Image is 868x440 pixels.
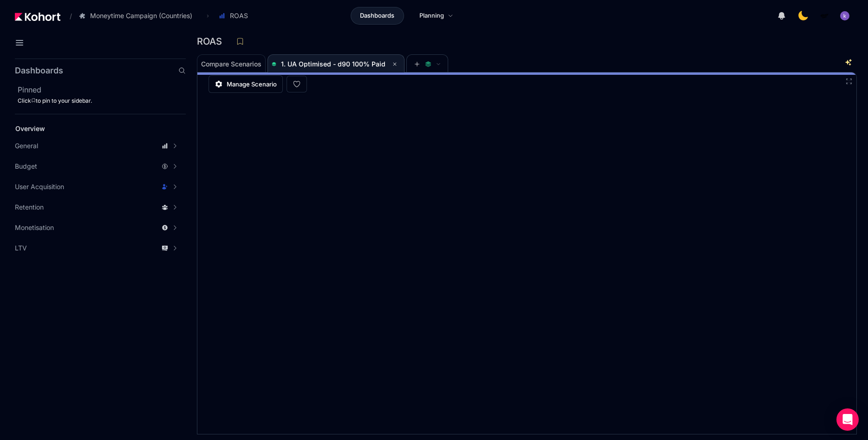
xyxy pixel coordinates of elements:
a: Dashboards [351,7,404,25]
span: General [15,141,38,151]
span: 1. UA Optimised - d90 100% Paid [281,60,385,68]
span: Monetisation [15,223,54,232]
h3: ROAS [197,37,228,46]
span: Overview [15,125,45,132]
img: Kohort logo [15,13,60,21]
button: ROAS [214,8,258,24]
a: Manage Scenario [209,75,283,93]
span: Budget [15,162,37,171]
span: Planning [419,11,444,20]
img: logo_MoneyTimeLogo_1_20250619094856634230.png [820,11,829,20]
span: ROAS [230,11,248,20]
button: Fullscreen [845,78,853,85]
span: User Acquisition [15,182,64,191]
a: Planning [410,7,463,25]
span: LTV [15,243,27,253]
h2: Dashboards [15,66,63,75]
div: Open Intercom Messenger [836,408,859,431]
span: Dashboards [360,11,394,20]
div: Click to pin to your sidebar. [18,97,186,105]
span: Moneytime Campaign (Countries) [90,11,192,20]
a: Overview [12,122,170,136]
span: › [205,12,211,20]
span: / [62,11,72,21]
span: Compare Scenarios [201,61,261,67]
h2: Pinned [18,84,186,95]
button: Moneytime Campaign (Countries) [74,8,202,24]
span: Manage Scenario [227,79,277,89]
span: Retention [15,203,44,212]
